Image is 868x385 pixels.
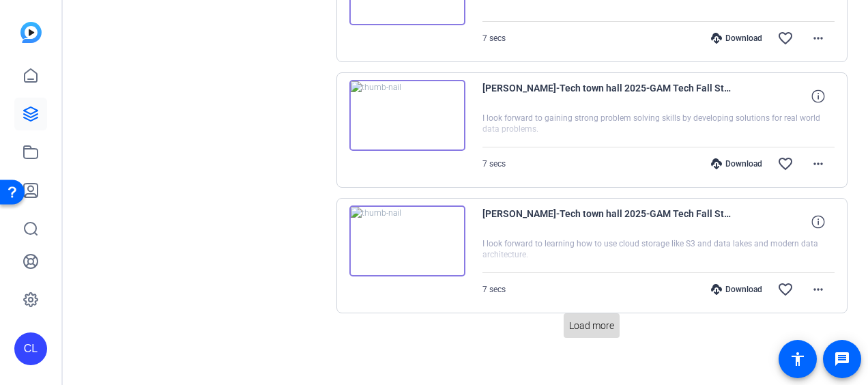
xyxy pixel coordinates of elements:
img: blue-gradient.svg [20,22,42,43]
mat-icon: favorite_border [777,30,794,46]
img: thumb-nail [349,205,465,276]
div: Download [704,284,769,295]
mat-icon: more_horiz [810,30,826,46]
span: 7 secs [482,159,506,169]
div: CL [14,332,47,365]
mat-icon: accessibility [790,351,806,367]
img: thumb-nail [349,80,465,151]
mat-icon: message [834,351,850,367]
mat-icon: more_horiz [810,156,826,172]
mat-icon: more_horiz [810,281,826,298]
mat-icon: favorite_border [777,281,794,298]
div: Download [704,33,769,44]
span: 7 secs [482,285,506,294]
button: Load more [564,313,620,338]
span: 7 secs [482,33,506,43]
div: Download [704,158,769,169]
span: [PERSON_NAME]-Tech town hall 2025-GAM Tech Fall Student Video-1758134275670-webcam [482,80,735,113]
mat-icon: favorite_border [777,156,794,172]
span: [PERSON_NAME]-Tech town hall 2025-GAM Tech Fall Student Video-1758134091091-webcam [482,205,735,238]
span: Load more [569,319,614,333]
